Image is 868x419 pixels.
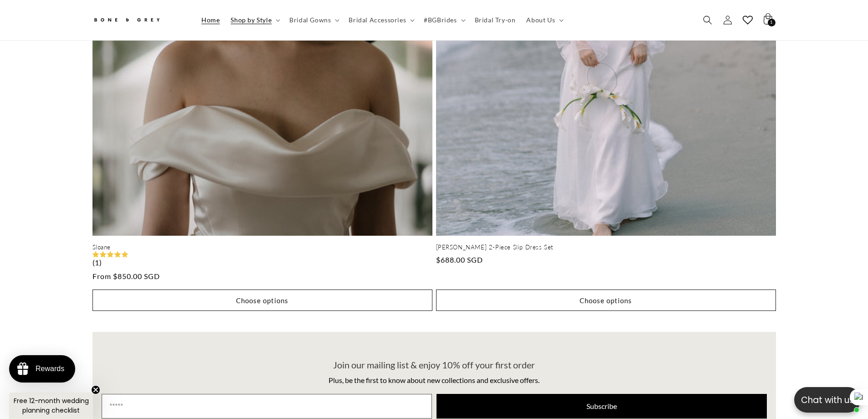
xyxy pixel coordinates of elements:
[437,394,767,419] button: Subscribe
[333,359,535,370] span: Join our mailing list & enjoy 10% off your first order
[794,393,861,407] p: Chat with us
[526,16,555,24] span: About Us
[794,387,861,413] button: Open chatbox
[284,10,343,30] summary: Bridal Gowns
[14,396,89,415] span: Free 12-month wedding planning checklist
[9,393,93,419] div: Free 12-month wedding planning checklistClose teaser
[102,394,432,419] input: Email
[469,10,521,30] a: Bridal Try-on
[436,243,776,251] a: [PERSON_NAME] 2-Piece Slip Dress Set
[521,10,567,30] summary: About Us
[343,10,418,30] summary: Bridal Accessories
[329,376,539,384] span: Plus, be the first to know about new collections and exclusive offers.
[92,243,432,251] a: Sloane
[91,385,100,394] button: Close teaser
[231,16,272,24] span: Shop by Style
[196,10,225,30] a: Home
[89,9,187,31] a: Bone and Grey Bridal
[698,10,718,30] summary: Search
[418,10,469,30] summary: #BGBrides
[436,290,776,311] button: Choose options
[225,10,284,30] summary: Shop by Style
[475,16,516,24] span: Bridal Try-on
[770,19,773,26] span: 1
[92,290,432,311] button: Choose options
[424,16,457,24] span: #BGBrides
[92,13,161,28] img: Bone and Grey Bridal
[349,16,406,24] span: Bridal Accessories
[36,365,64,373] div: Rewards
[289,16,331,24] span: Bridal Gowns
[201,16,220,24] span: Home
